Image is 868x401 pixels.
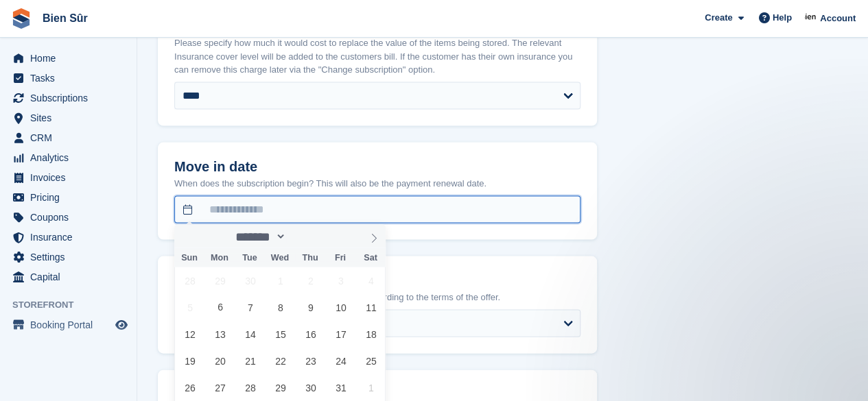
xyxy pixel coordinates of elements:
[265,254,295,263] span: Wed
[176,348,203,374] span: October 19, 2025
[174,177,580,191] p: When does the subscription begin? This will also be the payment renewal date.
[207,374,233,401] span: October 27, 2025
[297,374,324,401] span: October 30, 2025
[325,254,355,263] span: Fri
[297,294,324,321] span: October 9, 2025
[327,321,354,348] span: October 17, 2025
[176,374,203,401] span: October 26, 2025
[235,254,265,263] span: Tue
[7,49,130,68] a: menu
[7,108,130,127] a: menu
[820,12,856,25] span: Account
[7,188,130,207] a: menu
[207,267,233,294] span: September 29, 2025
[7,247,130,267] a: menu
[804,11,818,25] img: Asmaa Habri
[204,254,235,263] span: Mon
[176,321,203,348] span: October 12, 2025
[7,69,130,88] a: menu
[7,128,130,147] a: menu
[7,208,130,227] a: menu
[297,321,324,348] span: October 16, 2025
[357,294,384,321] span: October 11, 2025
[176,267,203,294] span: September 28, 2025
[7,228,130,247] a: menu
[237,267,263,294] span: September 30, 2025
[7,148,130,167] a: menu
[30,228,113,247] span: Insurance
[174,254,204,263] span: Sun
[357,267,384,294] span: October 4, 2025
[231,230,286,244] select: Month
[30,108,113,127] span: Sites
[30,148,113,167] span: Analytics
[37,7,93,29] a: Bien Sûr
[176,294,203,321] span: October 5, 2025
[327,294,354,321] span: October 10, 2025
[327,374,354,401] span: October 31, 2025
[267,374,294,401] span: October 29, 2025
[267,294,294,321] span: October 8, 2025
[237,321,263,348] span: October 14, 2025
[267,267,294,294] span: October 1, 2025
[237,294,263,321] span: October 7, 2025
[7,315,130,335] a: menu
[267,348,294,374] span: October 22, 2025
[12,298,137,312] span: Storefront
[207,294,233,321] span: October 6, 2025
[773,11,792,25] span: Help
[30,267,113,287] span: Capital
[30,88,113,108] span: Subscriptions
[7,88,130,108] a: menu
[30,49,113,68] span: Home
[297,348,324,374] span: October 23, 2025
[297,267,324,294] span: October 2, 2025
[357,374,384,401] span: November 1, 2025
[30,247,113,267] span: Settings
[357,321,384,348] span: October 18, 2025
[30,128,113,147] span: CRM
[327,267,354,294] span: October 3, 2025
[174,159,580,175] h2: Move in date
[267,321,294,348] span: October 15, 2025
[327,348,354,374] span: October 24, 2025
[30,315,113,335] span: Booking Portal
[207,348,233,374] span: October 20, 2025
[30,188,113,207] span: Pricing
[7,267,130,287] a: menu
[30,69,113,88] span: Tasks
[30,168,113,187] span: Invoices
[705,11,732,25] span: Create
[295,254,325,263] span: Thu
[237,348,263,374] span: October 21, 2025
[7,168,130,187] a: menu
[355,254,386,263] span: Sat
[174,36,580,77] p: Please specify how much it would cost to replace the value of the items being stored. The relevan...
[113,317,130,333] a: Preview store
[207,321,233,348] span: October 13, 2025
[30,208,113,227] span: Coupons
[286,230,329,244] input: Year
[11,8,32,29] img: stora-icon-8386f47178a22dfd0bd8f6a31ec36ba5ce8667c1dd55bd0f319d3a0aa187defe.svg
[357,348,384,374] span: October 25, 2025
[237,374,263,401] span: October 28, 2025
